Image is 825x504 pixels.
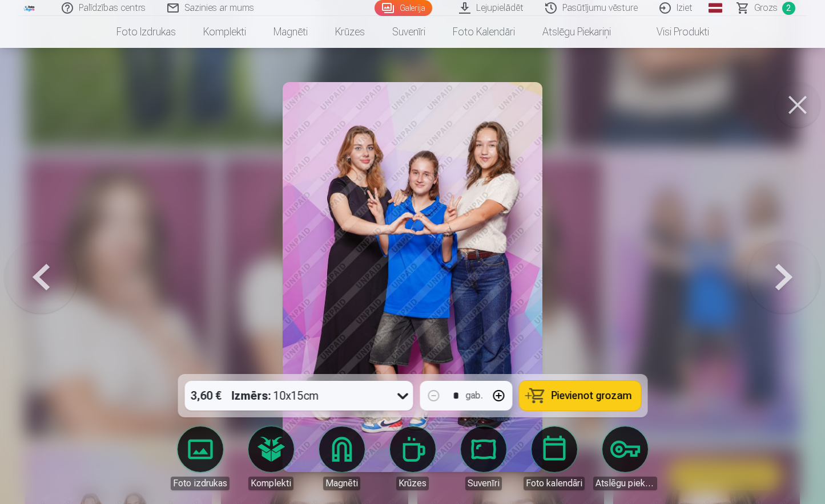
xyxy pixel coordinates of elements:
[782,2,795,15] span: 2
[239,426,303,490] a: Komplekti
[439,16,529,48] a: Foto kalendāri
[529,16,625,48] a: Atslēgu piekariņi
[465,477,502,490] div: Suvenīri
[260,16,321,48] a: Magnēti
[103,16,190,48] a: Foto izdrukas
[396,477,429,490] div: Krūzes
[231,388,271,404] strong: Izmērs :
[593,426,657,490] a: Atslēgu piekariņi
[171,477,230,490] div: Foto izdrukas
[321,16,379,48] a: Krūzes
[381,426,445,490] a: Krūzes
[524,477,585,490] div: Foto kalendāri
[323,477,360,490] div: Magnēti
[522,426,586,490] a: Foto kalendāri
[452,426,516,490] a: Suvenīri
[184,381,227,410] div: 3,60 €
[593,477,657,490] div: Atslēgu piekariņi
[625,16,723,48] a: Visi produkti
[190,16,260,48] a: Komplekti
[519,381,641,410] button: Pievienot grozam
[379,16,439,48] a: Suvenīri
[551,391,631,401] span: Pievienot grozam
[168,426,232,490] a: Foto izdrukas
[23,5,36,11] img: /fa1
[465,389,482,403] div: gab.
[231,381,319,410] div: 10x15cm
[310,426,374,490] a: Magnēti
[248,477,293,490] div: Komplekti
[754,1,778,15] span: Grozs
